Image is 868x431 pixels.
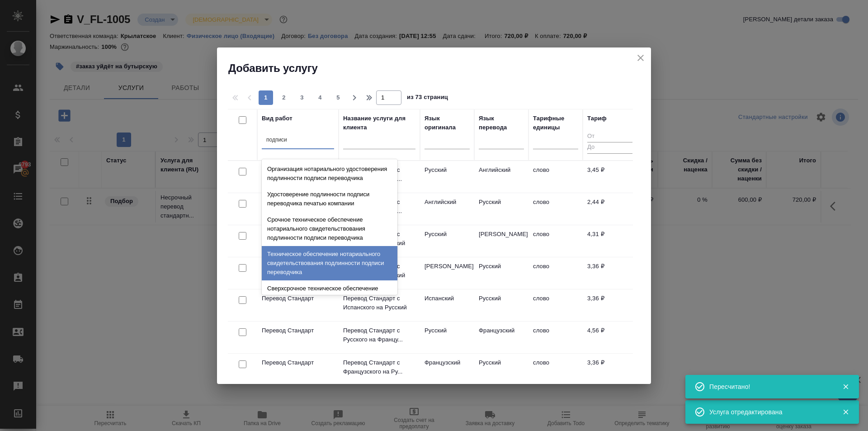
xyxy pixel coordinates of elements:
[262,280,397,315] div: Сверхсрочное техническое обеспечение нотариального свидетельствования подлинности подписи перевод...
[262,326,334,335] p: Перевод Стандарт
[836,383,855,391] button: Закрыть
[262,212,397,246] div: Срочное техническое обеспечение нотариального свидетельствования подлинности подписи переводчика
[313,90,327,105] button: 4
[262,161,397,186] div: Организация нотариального удостоверения подлинности подписи переводчика
[420,193,474,225] td: Английский
[528,354,583,385] td: слово
[331,93,345,102] span: 5
[583,225,637,257] td: 4,31 ₽
[313,93,327,102] span: 4
[528,257,583,289] td: слово
[474,289,528,321] td: Русский
[228,61,651,76] h2: Добавить услугу
[709,407,829,417] div: Услуга отредактирована
[420,354,474,385] td: Французский
[583,161,637,193] td: 3,45 ₽
[583,257,637,289] td: 3,36 ₽
[420,161,474,193] td: Русский
[709,382,829,391] div: Пересчитано!
[587,142,632,153] input: До
[420,257,474,289] td: [PERSON_NAME]
[528,161,583,193] td: слово
[420,225,474,257] td: Русский
[343,326,415,344] p: Перевод Стандарт с Русского на Францу...
[479,114,524,132] div: Язык перевода
[420,322,474,353] td: Русский
[407,92,448,105] span: из 73 страниц
[583,289,637,321] td: 3,36 ₽
[474,354,528,385] td: Русский
[262,114,292,123] div: Вид работ
[277,93,291,102] span: 2
[331,90,345,105] button: 5
[420,289,474,321] td: Испанский
[474,322,528,353] td: Французский
[583,354,637,385] td: 3,36 ₽
[474,257,528,289] td: Русский
[262,186,397,212] div: Удостоверение подлинности подписи переводчика печатью компании
[474,193,528,225] td: Русский
[343,114,415,132] div: Название услуги для клиента
[343,294,415,312] p: Перевод Стандарт с Испанского на Русский
[474,161,528,193] td: Английский
[343,358,415,376] p: Перевод Стандарт с Французского на Ру...
[474,225,528,257] td: [PERSON_NAME]
[528,322,583,353] td: слово
[583,193,637,225] td: 2,44 ₽
[295,93,309,102] span: 3
[533,114,578,132] div: Тарифные единицы
[634,51,647,65] button: close
[528,289,583,321] td: слово
[587,114,607,123] div: Тариф
[836,408,855,416] button: Закрыть
[583,322,637,353] td: 4,56 ₽
[262,358,334,367] p: Перевод Стандарт
[425,114,470,132] div: Язык оригинала
[277,90,291,105] button: 2
[587,131,632,142] input: От
[262,294,334,303] p: Перевод Стандарт
[528,193,583,225] td: слово
[295,90,309,105] button: 3
[528,225,583,257] td: слово
[262,246,397,280] div: Техническое обеспечение нотариального свидетельствования подлинности подписи переводчика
